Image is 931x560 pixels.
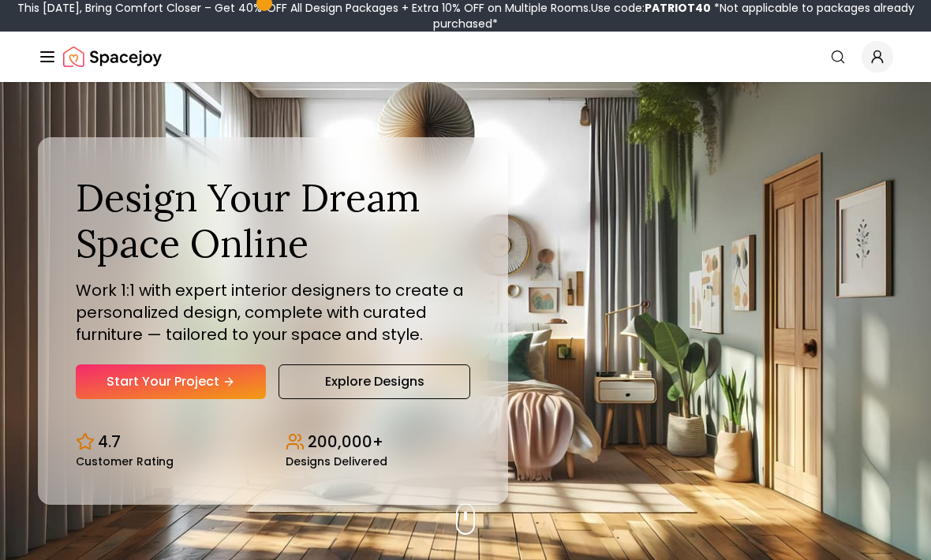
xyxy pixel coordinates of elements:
[76,175,470,266] h1: Design Your Dream Space Online
[63,41,162,73] a: Spacejoy
[76,456,174,467] small: Customer Rating
[308,431,383,453] p: 200,000+
[279,364,470,399] a: Explore Designs
[63,41,162,73] img: Spacejoy Logo
[76,364,266,399] a: Start Your Project
[98,431,121,453] p: 4.7
[286,456,387,467] small: Designs Delivered
[38,32,893,82] nav: Global
[76,279,470,345] p: Work 1:1 with expert interior designers to create a personalized design, complete with curated fu...
[76,418,470,467] div: Design stats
